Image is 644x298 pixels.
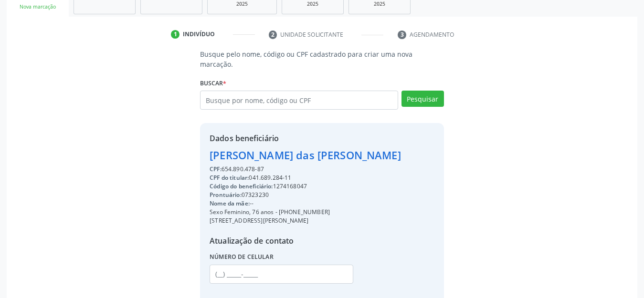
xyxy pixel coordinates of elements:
label: Número de celular [210,250,274,265]
span: Nome da mãe: [210,199,250,207]
div: 041.689.284-11 [210,174,401,182]
div: 2025 [356,0,403,8]
div: [PERSON_NAME] das [PERSON_NAME] [210,147,401,163]
div: 1274168047 [210,182,401,191]
span: CPF: [210,165,222,173]
span: Código do beneficiário: [210,182,273,190]
span: Prontuário: [210,191,242,199]
input: Busque por nome, código ou CPF [200,91,398,110]
div: 654.890.478-87 [210,165,401,174]
label: Buscar [200,76,226,91]
div: Dados beneficiário [210,133,401,144]
div: Atualização de contato [210,235,401,247]
div: 2025 [214,0,270,8]
button: Pesquisar [401,91,444,107]
div: [STREET_ADDRESS][PERSON_NAME] [210,216,401,225]
div: Nova marcação [13,3,62,10]
span: CPF do titular: [210,174,249,182]
div: -- [210,199,401,208]
input: (__) _____-_____ [210,265,353,284]
div: Indivíduo [183,30,215,39]
div: 1 [171,30,179,39]
div: 07323230 [210,191,401,199]
p: Busque pelo nome, código ou CPF cadastrado para criar uma nova marcação. [200,49,444,69]
div: 2025 [289,0,337,8]
div: Sexo Feminino, 76 anos - [PHONE_NUMBER] [210,208,401,216]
